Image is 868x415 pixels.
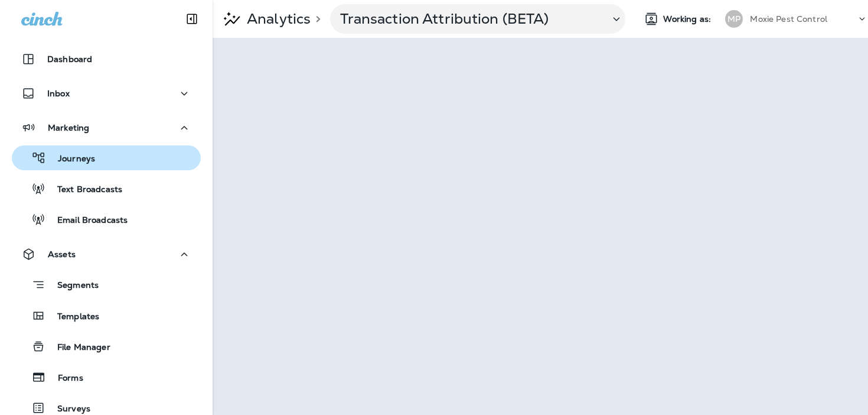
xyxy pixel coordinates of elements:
button: Templates [12,303,201,328]
p: File Manager [45,342,110,354]
button: Segments [12,272,201,297]
p: Email Broadcasts [45,215,128,226]
button: Marketing [12,116,201,140]
p: Marketing [48,123,89,132]
button: Forms [12,365,201,390]
button: Text Broadcasts [12,176,201,201]
p: Segments [45,280,99,292]
p: Journeys [46,154,95,165]
p: Text Broadcasts [45,184,122,196]
button: Assets [12,242,201,266]
p: Surveys [45,404,90,415]
button: Journeys [12,145,201,170]
p: > [311,14,321,24]
button: Inbox [12,82,201,105]
button: Collapse Sidebar [175,7,208,31]
button: Email Broadcasts [12,207,201,232]
button: Dashboard [12,47,201,71]
p: Templates [45,312,99,323]
button: File Manager [12,334,201,359]
p: Transaction Attribution (BETA) [340,10,600,28]
p: Moxie Pest Control [750,14,827,24]
p: Forms [46,373,83,384]
p: Assets [48,249,76,259]
p: Dashboard [47,54,92,64]
span: Working as: [663,14,713,24]
p: Analytics [242,10,311,28]
p: Inbox [47,89,70,98]
div: MP [725,10,743,28]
